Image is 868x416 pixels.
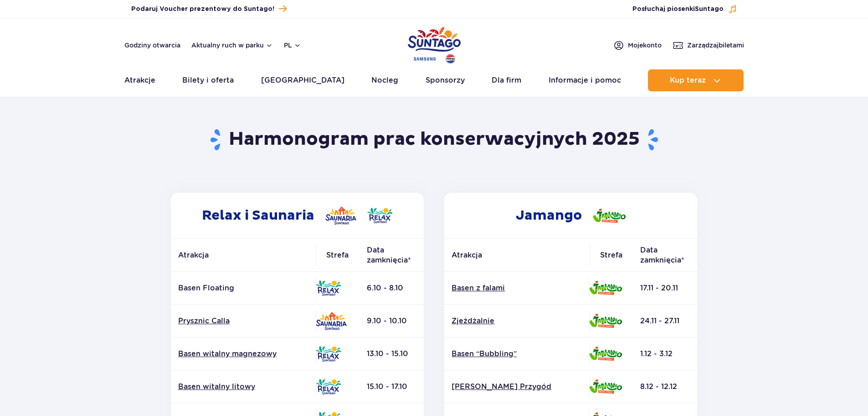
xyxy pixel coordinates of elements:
th: Strefa [589,239,633,272]
a: Podaruj Voucher prezentowy do Suntago! [131,3,287,15]
button: pl [284,41,301,50]
h2: Jamango [444,193,697,238]
a: Basen witalny magnezowy [178,349,308,359]
td: 15.10 - 17.10 [360,370,424,403]
a: Zarządzajbiletami [673,40,744,51]
a: [PERSON_NAME] Przygód [452,382,582,392]
th: Atrakcja [444,239,589,272]
img: Jamango [589,379,622,394]
img: Saunaria [325,206,356,225]
p: Basen Floating [178,283,308,293]
img: Relax [316,346,341,362]
img: Saunaria [316,312,347,330]
a: Atrakcje [124,69,155,91]
button: Aktualny ruch w parku [191,42,273,49]
button: Kup teraz [648,69,744,91]
td: 24.11 - 27.11 [633,305,697,337]
th: Atrakcja [171,239,316,272]
th: Data zamknięcia* [633,239,697,272]
button: Posłuchaj piosenkiSuntago [632,5,737,14]
img: Jamango [593,209,626,223]
a: [GEOGRAPHIC_DATA] [261,69,344,91]
h1: Harmonogram prac konserwacyjnych 2025 [167,128,701,152]
a: Godziny otwarcia [124,41,180,50]
img: Relax [367,208,393,223]
img: Jamango [589,281,622,295]
a: Mojekonto [613,40,662,51]
a: Park of Poland [408,23,461,65]
span: Moje konto [628,41,662,50]
td: 9.10 - 10.10 [360,305,424,337]
span: Kup teraz [670,76,706,84]
a: Nocleg [371,69,398,91]
a: Basen “Bubbling” [452,349,582,359]
th: Strefa [316,239,360,272]
span: Zarządzaj biletami [687,41,744,50]
span: Podaruj Voucher prezentowy do Suntago! [131,5,274,14]
a: Basen witalny litowy [178,382,308,392]
img: Jamango [589,314,622,328]
span: Suntago [695,6,724,12]
img: Jamango [589,347,622,361]
a: Bilety i oferta [182,69,234,91]
td: 1.12 - 3.12 [633,337,697,370]
th: Data zamknięcia* [360,239,424,272]
a: Dla firm [492,69,521,91]
a: Prysznic Calla [178,316,308,326]
td: 13.10 - 15.10 [360,337,424,370]
td: 6.10 - 8.10 [360,272,424,305]
td: 17.11 - 20.11 [633,272,697,305]
a: Basen z falami [452,283,582,293]
a: Zjeżdżalnie [452,316,582,326]
h2: Relax i Saunaria [171,193,424,238]
td: 8.12 - 12.12 [633,370,697,403]
img: Relax [316,379,341,395]
a: Informacje i pomoc [549,69,621,91]
a: Sponsorzy [426,69,465,91]
span: Posłuchaj piosenki [632,5,724,14]
img: Relax [316,280,341,296]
